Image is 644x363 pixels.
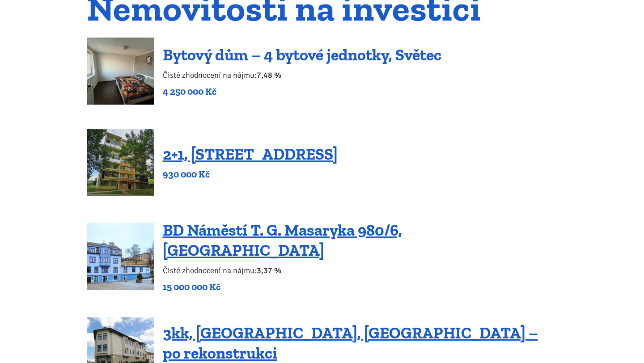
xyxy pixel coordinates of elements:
p: Čisté zhodnocení na nájmu: [163,69,441,81]
p: Čisté zhodnocení na nájmu: [163,264,558,277]
p: 4 250 000 Kč [163,85,441,98]
a: 3kk, [GEOGRAPHIC_DATA], [GEOGRAPHIC_DATA] – po rekonstrukci [163,323,538,363]
a: 2+1, [STREET_ADDRESS] [163,144,338,164]
a: Bytový dům – 4 bytové jednotky, Světec [163,45,441,64]
a: BD Náměstí T. G. Masaryka 980/6, [GEOGRAPHIC_DATA] [163,220,402,260]
b: 7,48 % [257,70,281,80]
b: 3,37 % [257,266,281,275]
p: 15 000 000 Kč [163,281,558,293]
p: 930 000 Kč [163,168,338,181]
